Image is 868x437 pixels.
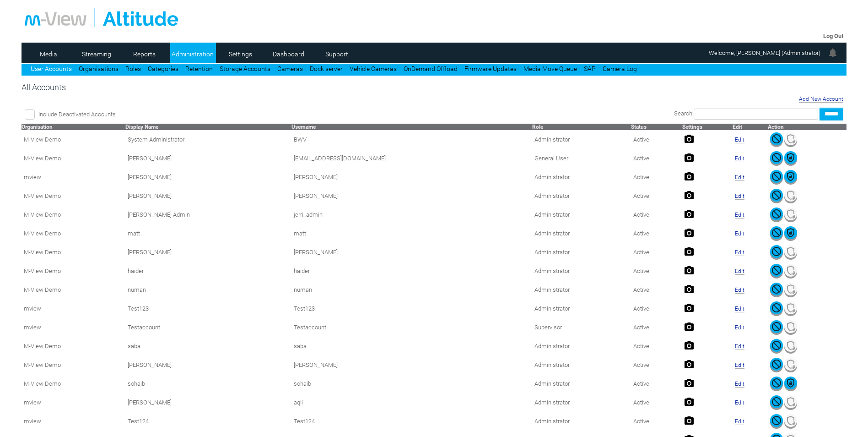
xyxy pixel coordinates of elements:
a: Deactivate [770,252,783,259]
a: Dashboard [266,47,311,61]
span: saba [294,343,307,350]
td: Active [631,318,682,337]
span: M-View Demo [24,286,61,293]
a: Deactivate [770,328,783,334]
td: Active [631,374,682,393]
a: Reset MFA [784,158,797,165]
a: Retention [185,65,213,72]
img: user-active-green-icon.svg [770,170,783,183]
a: Status [631,124,647,130]
span: Contact Method: SMS and Email [128,361,172,368]
img: user-active-green-icon.svg [770,414,783,427]
a: Media Move Queue [523,65,577,72]
span: mview [24,418,41,425]
td: Administrator [532,337,631,355]
a: MFA Not Set [784,346,797,353]
td: Administrator [532,205,631,224]
div: Search: [318,108,843,120]
span: Contact Method: SMS [128,174,172,180]
img: mfa-shield-white-icon.svg [784,132,797,145]
a: Firmware Updates [464,65,517,72]
img: mfa-shield-white-icon.svg [784,301,797,314]
span: M-View Demo [24,380,61,387]
span: BWV [294,136,307,143]
span: haider [294,268,310,274]
a: Reports [122,47,167,61]
span: Contact Method: SMS and Email [128,343,140,350]
a: Deactivate [770,290,783,297]
a: MFA Not Set [784,252,797,259]
span: jerri_admin [294,211,323,218]
img: mfa-shield-green-icon.svg [784,226,797,239]
span: Testaccount [294,324,326,331]
img: camera24.png [685,266,694,275]
a: Edit [735,381,744,388]
span: gavin [294,361,338,368]
span: Contact Method: SMS and Email [128,230,140,237]
img: camera24.png [685,341,694,350]
a: Organisation [22,124,53,130]
span: All Accounts [22,82,66,92]
span: M-View Demo [24,268,61,274]
img: camera24.png [685,247,694,256]
img: mfa-shield-white-icon.svg [784,395,797,408]
span: mview [24,324,41,331]
span: Test124 [294,418,315,425]
a: Role [532,124,543,130]
a: Username [291,124,316,130]
img: user-active-green-icon.svg [770,358,783,371]
img: user-active-green-icon.svg [770,151,783,164]
img: camera24.png [685,172,694,181]
img: camera24.png [685,322,694,331]
td: Administrator [532,374,631,393]
img: mfa-shield-white-icon.svg [784,283,797,295]
td: Administrator [532,130,631,149]
a: Reset MFA [784,177,797,184]
span: Welcome, [PERSON_NAME] (Administrator) [709,49,820,56]
span: M-View Demo [24,230,61,237]
span: sohaib [294,380,311,387]
a: MFA Not Set [784,421,797,428]
td: Active [631,299,682,318]
img: bell24.png [827,47,838,58]
img: user-active-green-icon.svg [770,132,783,145]
a: Cameras [277,65,303,72]
a: Streaming [74,47,119,61]
td: Active [631,168,682,186]
a: Roles [125,65,141,72]
span: M-View Demo [24,155,61,162]
span: mview [24,174,41,180]
td: Administrator [532,224,631,243]
a: MFA Not Set [784,403,797,410]
span: Jerri [294,192,338,199]
span: Include Deactivated Accounts [38,111,116,118]
img: camera24.png [685,153,694,162]
span: mview [24,399,41,406]
a: Dock server [310,65,343,72]
img: user-active-green-icon.svg [770,301,783,314]
a: MFA Not Set [784,309,797,316]
img: mfa-shield-green-icon.svg [784,151,797,164]
img: camera24.png [685,134,694,143]
a: MFA Not Set [784,215,797,222]
a: MFA Not Set [784,196,797,203]
td: Administrator [532,262,631,280]
img: camera24.png [685,228,694,237]
td: Active [631,224,682,243]
a: Vehicle Cameras [350,65,397,72]
td: Administrator [532,355,631,374]
a: Organisations [79,65,119,72]
img: mfa-shield-green-icon.svg [784,170,797,183]
img: mfa-shield-green-icon.svg [784,377,797,389]
th: Settings [682,124,733,130]
a: Log Out [823,33,843,39]
a: Deactivate [770,421,783,428]
img: mfa-shield-white-icon.svg [784,339,797,352]
img: camera24.png [685,416,694,425]
span: Contact Method: SMS and Email [128,192,172,199]
td: Active [631,262,682,280]
img: mfa-shield-white-icon.svg [784,264,797,277]
a: Deactivate [770,196,783,203]
a: Deactivate [770,215,783,222]
a: Deactivate [770,309,783,316]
